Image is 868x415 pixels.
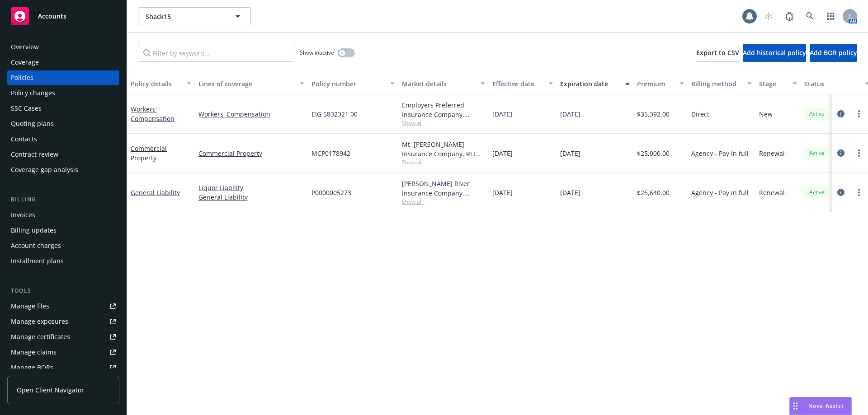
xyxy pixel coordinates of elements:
a: Policy changes [7,86,119,100]
div: Mt. [PERSON_NAME] Insurance Company, RLI Corp, Novatae Risk Group [402,140,485,159]
a: Manage BORs [7,360,119,375]
div: Contacts [11,132,37,146]
div: Manage files [11,299,49,313]
span: Agency - Pay in full [691,149,749,158]
a: Policies [7,70,119,85]
span: EIG 5832321 00 [311,109,358,119]
button: Stage [755,73,801,94]
span: Active [808,149,826,157]
div: Contract review [11,147,58,162]
button: Add BOR policy [810,44,857,62]
span: Renewal [759,149,785,158]
span: $35,392.00 [637,109,670,119]
a: more [854,187,864,198]
span: Add BOR policy [810,48,857,57]
span: Show all [402,198,485,205]
div: Stage [759,79,787,89]
div: Drag to move [790,397,801,415]
div: Policies [11,70,33,85]
div: Employers Preferred Insurance Company, Employers Insurance Group [402,100,485,119]
div: Quoting plans [11,117,54,131]
button: Market details [398,73,489,94]
div: Lines of coverage [198,79,294,89]
span: [DATE] [560,149,580,158]
a: Manage claims [7,345,119,359]
div: Coverage [11,55,39,70]
button: Policy details [127,73,195,94]
a: Switch app [822,7,840,25]
div: Installment plans [11,254,64,268]
div: Coverage gap analysis [11,163,78,177]
a: Billing updates [7,223,119,238]
div: Billing [7,195,119,204]
button: Lines of coverage [195,73,308,94]
span: Add historical policy [743,48,806,57]
div: Market details [402,79,475,89]
div: SSC Cases [11,101,42,116]
span: [DATE] [492,188,513,197]
button: Policy number [308,73,398,94]
div: Manage BORs [11,360,53,375]
div: Billing method [691,79,742,89]
span: Shack15 [146,12,224,21]
div: Premium [637,79,674,89]
button: Shack15 [138,7,251,25]
a: circleInformation [835,108,846,119]
a: General Liability [198,192,304,202]
a: SSC Cases [7,101,119,116]
span: Direct [691,109,709,119]
span: [DATE] [560,109,580,119]
button: Effective date [489,73,557,94]
a: General Liability [131,188,180,197]
span: Active [808,188,826,196]
span: Active [808,110,826,118]
button: Billing method [688,73,755,94]
a: Liquor Liability [198,183,304,192]
span: Agency - Pay in full [691,188,749,197]
span: New [759,109,773,119]
a: Manage files [7,299,119,313]
div: Billing updates [11,223,57,238]
a: more [854,148,864,159]
a: Quoting plans [7,117,119,131]
div: Account charges [11,238,61,253]
a: Report a Bug [780,7,798,25]
button: Expiration date [557,73,633,94]
a: Accounts [7,4,119,29]
a: Start snowing [759,7,778,25]
span: Open Client Navigator [17,385,84,395]
div: Tools [7,286,119,295]
a: Coverage [7,55,119,70]
a: Invoices [7,208,119,222]
span: [DATE] [492,149,513,158]
span: [DATE] [560,188,580,197]
button: Add historical policy [743,44,806,62]
div: Invoices [11,208,35,222]
a: Coverage gap analysis [7,163,119,177]
button: Premium [633,73,688,94]
span: Renewal [759,188,785,197]
a: Commercial Property [131,144,167,162]
span: Nova Assist [808,402,844,410]
button: Export to CSV [696,44,739,62]
a: Search [801,7,819,25]
div: Manage certificates [11,330,70,344]
div: Manage exposures [11,314,68,329]
a: more [854,108,864,119]
a: Workers' Compensation [198,109,304,119]
span: P0000005273 [311,188,351,197]
a: circleInformation [835,148,846,159]
div: Effective date [492,79,543,89]
span: Show inactive [300,49,334,56]
span: MCP0178942 [311,149,350,158]
div: Policy changes [11,86,55,100]
input: Filter by keyword... [138,44,294,62]
a: Workers' Compensation [131,105,175,123]
span: Manage exposures [7,314,119,329]
span: [DATE] [492,109,513,119]
span: Accounts [38,13,66,20]
a: Installment plans [7,254,119,268]
span: $25,000.00 [637,149,670,158]
a: Contract review [7,147,119,162]
a: Account charges [7,238,119,253]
